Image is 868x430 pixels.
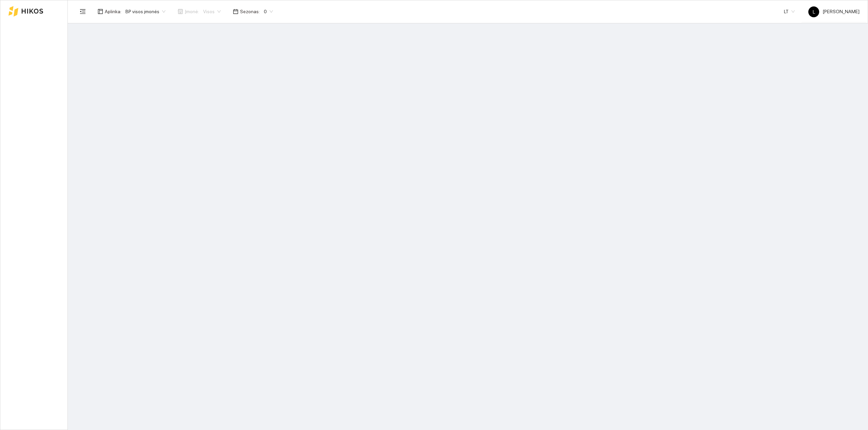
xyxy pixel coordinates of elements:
span: L [813,6,815,17]
button: menu-fold [76,5,90,18]
span: Aplinka : [105,8,121,15]
span: BP visos įmonės [125,6,165,17]
span: calendar [233,9,238,14]
span: LT [784,6,795,17]
span: [PERSON_NAME] [808,9,860,14]
span: Įmonė : [185,8,199,15]
span: shop [178,9,183,14]
span: layout [98,9,103,14]
span: Sezonas : [240,8,260,15]
span: menu-fold [80,8,86,15]
span: Visos [203,6,221,17]
span: 0 [264,6,273,17]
